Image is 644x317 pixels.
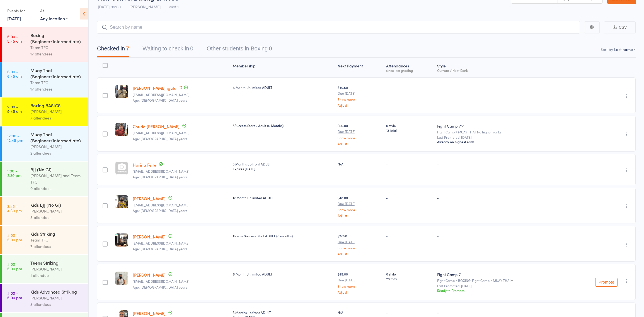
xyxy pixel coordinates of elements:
[30,102,84,108] div: Boxing BASICS
[115,85,128,98] img: image1739491037.png
[437,162,564,166] div: -
[338,103,382,107] a: Adjust
[2,284,88,312] a: 4:00 -5:00 pmKids Advanced Striking[PERSON_NAME]3 attendees
[7,133,23,142] time: 12:00 - 12:45 pm
[7,104,22,113] time: 9:00 - 9:45 am
[477,130,501,134] span: No higher ranks
[40,6,68,15] div: At
[437,130,564,134] div: Fight Camp 7 MUAY THAI
[40,15,68,21] div: Any location
[133,123,180,129] a: Couda [PERSON_NAME]
[338,214,382,217] a: Adjust
[338,142,382,145] a: Adjust
[233,195,333,200] div: 12 Month Unlimited ADULT
[30,44,84,51] div: Team TFC
[30,79,84,86] div: Team TFC
[133,131,228,135] small: coudachappell@outlook.com
[30,289,84,295] div: Kids Advanced Striking
[207,43,272,57] button: Other students in Boxing0
[30,295,84,301] div: [PERSON_NAME]
[604,21,636,33] button: CSV
[338,278,382,282] small: Due [DATE]
[233,233,333,238] div: X-Pass Success Start ADULT (6 months)
[338,85,382,107] div: $40.50
[30,185,84,192] div: 0 attendees
[133,93,228,97] small: Arsene.breezy@gmail.com
[30,143,84,150] div: [PERSON_NAME]
[338,208,382,211] a: Show more
[338,195,382,217] div: $48.00
[437,279,564,282] div: Fight Camp 7 BOXING
[614,47,633,52] div: Last name
[233,166,333,171] div: Expires [DATE]
[133,279,228,283] small: Charmyacrocs@outlook.com
[133,310,166,316] a: [PERSON_NAME]
[231,60,335,75] div: Membership
[338,310,382,315] div: N/A
[386,276,433,281] span: 26 total
[133,272,166,278] a: [PERSON_NAME]
[437,123,461,129] div: Fight Camp 7
[115,123,128,136] img: image1722249411.png
[338,272,382,294] div: $45.00
[97,43,129,57] button: Checked in7
[30,266,84,272] div: [PERSON_NAME]
[386,195,433,200] div: -
[30,272,84,279] div: 1 attendee
[30,237,84,243] div: Team TFC
[437,310,564,315] div: -
[335,60,384,75] div: Next Payment
[133,285,187,289] span: Age: [DEMOGRAPHIC_DATA] years
[115,233,128,247] img: image1711617727.png
[30,51,84,57] div: 17 attendees
[30,108,84,115] div: [PERSON_NAME]
[190,45,193,52] div: 0
[2,162,88,196] a: 1:00 -2:30 pmBJJ (No Gi)[PERSON_NAME] and Team TFC0 attendees
[30,150,84,156] div: 2 attendees
[30,67,84,79] div: Muay Thai (Beginner/Intermediate)
[126,45,129,52] div: 7
[338,252,382,255] a: Adjust
[386,233,433,238] div: -
[338,233,382,255] div: $27.50
[338,290,382,294] a: Adjust
[601,47,613,52] label: Sort by
[437,284,564,288] small: Last Promoted: [DATE]
[338,97,382,101] a: Show more
[2,27,88,62] a: 5:00 -5:45 amBoxing (Beginner/Intermediate)Team TFC17 attendees
[7,15,21,21] a: [DATE]
[133,98,187,103] span: Age: [DEMOGRAPHIC_DATA] years
[472,279,510,282] div: Fight Camp 7 MUAY THAI
[386,123,433,128] span: 0 style
[384,60,435,75] div: Atten­dances
[115,272,128,285] img: image1740639947.png
[30,243,84,250] div: 7 attendees
[7,69,22,78] time: 6:00 - 6:45 am
[133,208,187,213] span: Age: [DEMOGRAPHIC_DATA] years
[2,126,88,161] a: 12:00 -12:45 pmMuay Thai (Beginner/Intermediate)[PERSON_NAME]2 attendees
[437,85,564,90] div: -
[386,310,433,315] div: -
[169,4,179,9] span: Mat 1
[30,260,84,266] div: Teens Striking
[133,85,176,91] a: [PERSON_NAME] igulu
[30,166,84,172] div: BJJ (No Gi)
[129,4,161,9] span: [PERSON_NAME]
[233,272,333,276] div: 6 Month Unlimited ADULT
[30,301,84,308] div: 3 attendees
[2,255,88,283] a: 4:00 -5:00 pmTeens Striking[PERSON_NAME]1 attendee
[30,214,84,221] div: 5 attendees
[437,272,564,277] div: Fight Camp 7
[30,131,84,143] div: Muay Thai (Beginner/Intermediate)
[386,162,433,166] div: -
[133,136,187,141] span: Age: [DEMOGRAPHIC_DATA] years
[437,288,564,293] div: Ready to Promote
[142,43,193,57] button: Waiting to check in0
[437,195,564,200] div: -
[386,85,433,90] div: -
[386,69,433,72] div: since last grading
[97,21,580,34] input: Search by name
[133,174,187,179] span: Age: [DEMOGRAPHIC_DATA] years
[2,97,88,126] a: 9:00 -9:45 amBoxing BASICS[PERSON_NAME]7 attendees
[133,246,187,251] span: Age: [DEMOGRAPHIC_DATA] years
